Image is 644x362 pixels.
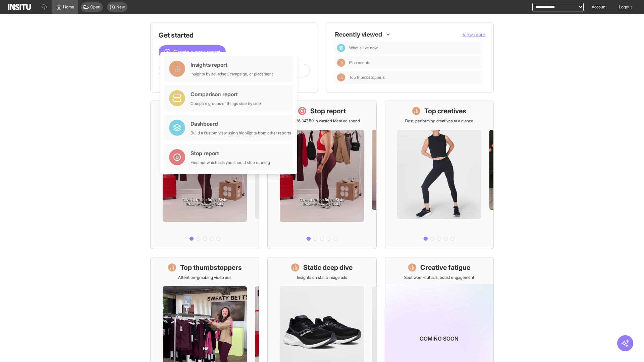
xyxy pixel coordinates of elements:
[116,4,125,10] span: New
[284,118,360,124] p: Save £26,047.50 in wasted Meta ad spend
[463,31,485,38] button: View more
[191,90,261,98] div: Comparison report
[297,275,347,280] p: Insights on static image ads
[191,160,270,165] div: Find out which ads you should stop running
[191,120,291,128] div: Dashboard
[178,275,231,280] p: Attention-grabbing video ads
[405,118,473,124] p: Best-performing creatives at a glance
[191,149,270,157] div: Stop report
[191,130,291,136] div: Build a custom view using highlights from other reports
[159,45,226,59] button: Create a new report
[180,263,242,272] h1: Top thumbstoppers
[349,60,480,65] span: Placements
[337,73,345,81] div: Insights
[385,101,494,249] a: Top creativesBest-performing creatives at a glance
[150,101,259,249] a: What's live nowSee all active ads instantly
[191,61,273,69] div: Insights report
[159,31,310,40] h1: Get started
[424,106,466,116] h1: Top creatives
[191,71,273,77] div: Insights by ad, adset, campaign, or placement
[463,32,485,37] span: View more
[303,263,353,272] h1: Static deep dive
[310,106,346,116] h1: Stop report
[349,75,480,80] span: Top thumbstoppers
[173,48,220,56] span: Create a new report
[349,60,370,65] span: Placements
[90,4,100,10] span: Open
[349,75,385,80] span: Top thumbstoppers
[8,4,31,10] img: Logo
[349,45,480,51] span: What's live now
[267,101,376,249] a: Stop reportSave £26,047.50 in wasted Meta ad spend
[337,59,345,67] div: Insights
[191,101,261,106] div: Compare groups of things side by side
[63,4,74,10] span: Home
[337,44,345,52] div: Dashboard
[349,45,378,51] span: What's live now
